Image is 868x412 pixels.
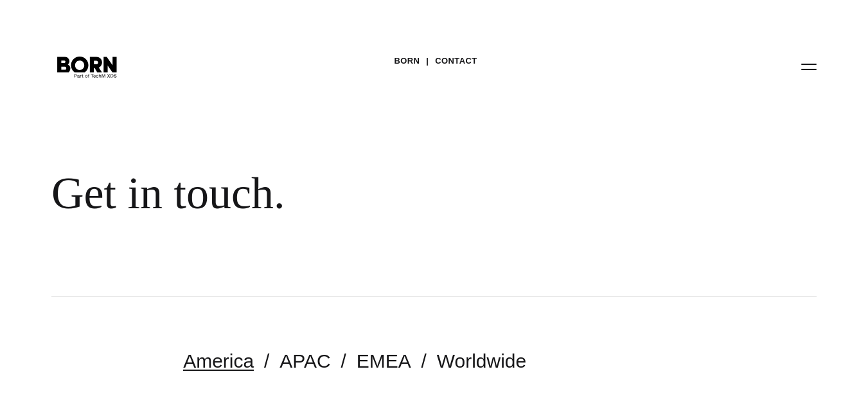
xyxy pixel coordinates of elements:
a: Contact [435,51,477,71]
a: Worldwide [437,350,527,372]
button: Open [793,53,824,80]
div: Get in touch. [51,167,784,220]
a: America [183,350,254,372]
a: EMEA [357,350,411,372]
a: APAC [279,350,330,372]
a: BORN [394,51,420,71]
